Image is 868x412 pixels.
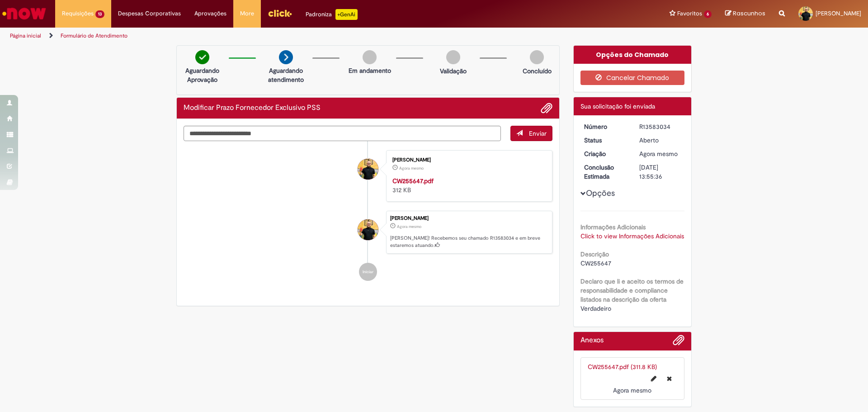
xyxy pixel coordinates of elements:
[279,50,293,64] img: arrow-next.png
[7,28,572,44] ul: Trilhas de página
[725,9,765,18] a: Rascunhos
[588,363,657,371] a: CW255647.pdf (311.8 KB)
[184,141,552,290] ul: Histórico de tíquete
[639,136,681,145] div: Aberto
[639,163,681,181] div: [DATE] 13:55:36
[61,32,127,39] a: Formulário de Atendimento
[580,223,646,231] b: Informações Adicionais
[390,216,547,221] div: [PERSON_NAME]
[268,6,292,20] img: click_logo_yellow_360x200.png
[646,371,662,386] button: Editar nome de arquivo CW255647.pdf
[240,9,254,18] span: More
[580,232,684,240] a: Click to view Informações Adicionais
[677,9,702,18] span: Favoritos
[704,10,712,18] span: 6
[195,50,209,64] img: check-circle-green.png
[580,259,611,267] span: CW255647
[580,71,685,85] button: Cancelar Chamado
[306,9,358,20] div: Padroniza
[673,334,684,350] button: Adicionar anexos
[574,46,692,64] div: Opções do Chamado
[180,66,224,84] p: Aguardando Aprovação
[392,176,543,194] div: 312 KB
[390,235,547,249] p: [PERSON_NAME]! Recebemos seu chamado R13583034 e em breve estaremos atuando.
[529,129,547,137] span: Enviar
[639,150,678,158] time: 30/09/2025 16:55:31
[95,10,104,18] span: 13
[264,66,308,84] p: Aguardando atendimento
[358,159,378,180] div: Joao Da Costa Dias Junior
[1,5,47,23] img: ServiceNow
[580,250,609,258] b: Descrição
[580,304,611,313] span: Verdadeiro
[580,336,604,345] h2: Anexos
[358,219,378,240] div: Joao Da Costa Dias Junior
[392,157,543,163] div: [PERSON_NAME]
[661,371,677,386] button: Excluir CW255647.pdf
[510,126,552,141] button: Enviar
[10,32,41,39] a: Página inicial
[392,177,434,185] a: CW255647.pdf
[639,149,681,158] div: 30/09/2025 16:55:31
[194,9,226,18] span: Aprovações
[399,166,424,171] span: Agora mesmo
[613,386,651,394] time: 30/09/2025 16:55:22
[397,224,421,229] span: Agora mesmo
[363,50,377,64] img: img-circle-grey.png
[523,66,552,76] p: Concluído
[184,211,552,254] li: Joao Da Costa Dias Junior
[62,9,94,18] span: Requisições
[577,136,633,145] dt: Status
[613,386,651,394] span: Agora mesmo
[577,163,633,181] dt: Conclusão Estimada
[577,149,633,158] dt: Criação
[639,122,681,131] div: R13583034
[580,277,684,303] b: Declaro que li e aceito os termos de responsabilidade e compliance listados na descrição da oferta
[397,224,421,229] time: 30/09/2025 16:55:31
[399,166,424,171] time: 30/09/2025 16:55:22
[335,9,358,20] p: +GenAi
[184,126,501,141] textarea: Digite sua mensagem aqui...
[440,66,467,76] p: Validação
[639,150,678,158] span: Agora mesmo
[733,9,765,18] span: Rascunhos
[118,9,181,18] span: Despesas Corporativas
[446,50,460,64] img: img-circle-grey.png
[577,122,633,131] dt: Número
[530,50,544,64] img: img-circle-grey.png
[184,104,321,112] h2: Modificar Prazo Fornecedor Exclusivo PSS Histórico de tíquete
[349,66,391,75] p: Em andamento
[541,102,552,114] button: Adicionar anexos
[816,9,861,17] span: [PERSON_NAME]
[580,102,655,110] span: Sua solicitação foi enviada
